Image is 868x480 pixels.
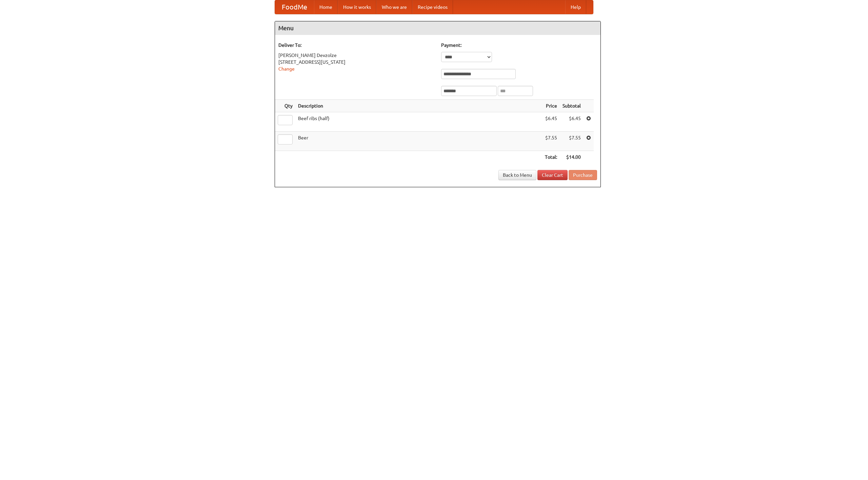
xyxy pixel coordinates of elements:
td: Beer [295,132,542,151]
h5: Payment: [441,42,597,49]
th: Qty [275,100,295,112]
td: $7.55 [542,132,560,151]
button: Purchase [569,170,597,180]
a: Recipe videos [412,0,453,14]
th: Price [542,100,560,112]
h4: Menu [275,21,600,35]
a: Back to Menu [498,170,536,180]
div: [STREET_ADDRESS][US_STATE] [278,59,434,65]
th: Description [295,100,542,112]
a: How it works [338,0,376,14]
th: Total: [542,151,560,164]
td: $6.45 [560,112,584,132]
a: Home [314,0,338,14]
th: Subtotal [560,100,584,112]
a: Clear Cart [537,170,568,180]
a: Who we are [376,0,412,14]
td: $7.55 [560,132,584,151]
a: Help [565,0,586,14]
a: Change [278,66,295,72]
td: $6.45 [542,112,560,132]
div: [PERSON_NAME] Devzolze [278,52,434,59]
th: $14.00 [560,151,584,164]
td: Beef ribs (half) [295,112,542,132]
h5: Deliver To: [278,42,434,49]
a: FoodMe [275,0,314,14]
